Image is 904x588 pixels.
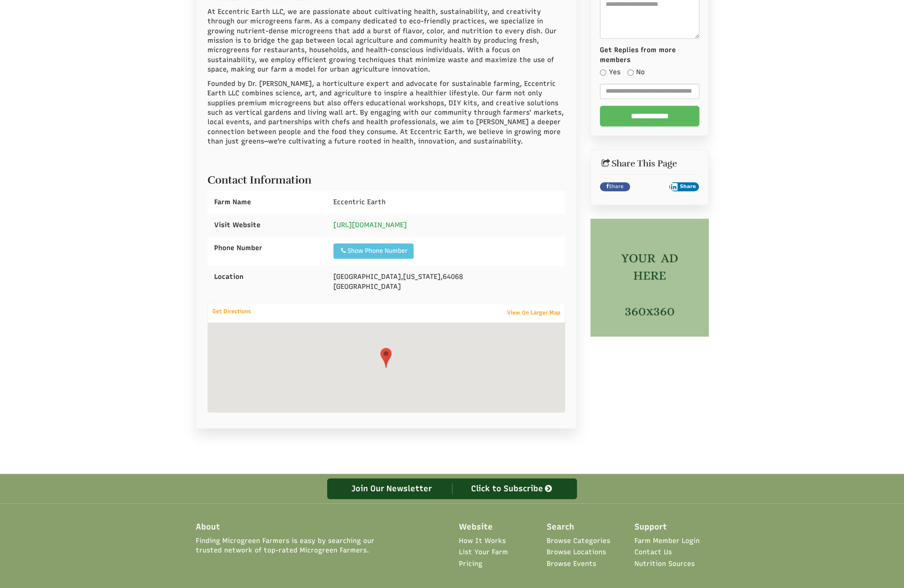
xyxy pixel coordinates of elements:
[332,483,452,494] div: Join Our Newsletter
[327,265,565,298] div: , , [GEOGRAPHIC_DATA]
[600,182,630,191] a: Share
[459,548,508,557] a: List Your Farm
[333,221,407,229] a: [URL][DOMAIN_NAME]
[627,69,634,76] input: No
[634,536,700,546] a: Farm Member Login
[669,182,699,191] button: Share
[327,478,577,499] a: Join Our Newsletter Click to Subscribe
[634,548,672,557] a: Contact Us
[547,521,574,533] span: Search
[207,237,327,260] div: Phone Number
[459,521,493,533] span: Website
[547,559,596,569] a: Browse Events
[459,559,482,569] a: Pricing
[634,559,695,569] a: Nutrition Sources
[208,306,256,317] a: Get Directions
[547,548,606,557] a: Browse Locations
[207,265,327,288] div: Location
[196,536,402,556] span: Finding Microgreen Farmers is easy by searching our trusted network of top-rated Microgreen Farmers.
[403,273,441,281] span: [US_STATE]
[503,306,565,319] a: View On Larger Map
[207,79,566,147] p: Founded by Dr. [PERSON_NAME], a horticulture expert and advocate for sustainable farming, Eccentr...
[207,191,327,214] div: Farm Name
[452,483,572,494] div: Click to Subscribe
[600,159,699,169] h2: Share This Page
[634,182,665,191] iframe: X Post Button
[600,67,621,77] label: Yes
[333,198,386,206] span: Eccentric Earth
[207,214,327,237] div: Visit Website
[207,170,566,186] h2: Contact Information
[339,247,408,256] div: Show Phone Number
[459,536,506,546] a: How It Works
[333,273,401,281] span: [GEOGRAPHIC_DATA]
[600,45,699,65] label: Get Replies from more members
[590,219,709,337] img: Copy of side banner (1)
[600,69,606,76] input: Yes
[443,273,463,281] span: 64068
[634,521,667,533] span: Support
[547,536,610,546] a: Browse Categories
[207,7,566,75] p: At Eccentric Earth LLC, we are passionate about cultivating health, sustainability, and creativit...
[627,67,645,77] label: No
[196,521,220,533] span: About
